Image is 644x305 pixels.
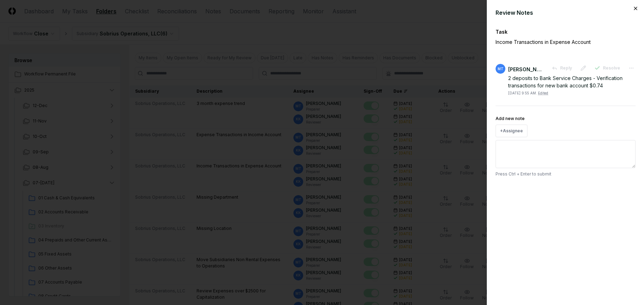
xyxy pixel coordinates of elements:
button: Reply [547,62,576,74]
label: Add new note [496,116,525,121]
div: Task [496,28,636,35]
div: [DATE] 9:55 AM . [508,91,548,96]
div: 2 deposits to Bank Service Charges - Verification transactions for new bank account $0.74 [508,74,636,89]
p: Income Transactions in Expense Account [496,38,611,46]
button: Resolve [590,62,624,74]
button: +Assignee [496,125,527,137]
p: Press Ctrl + Enter to submit [496,171,636,177]
span: Edited [538,91,548,95]
div: [PERSON_NAME] [508,66,543,73]
div: Review Notes [496,8,636,17]
span: MT [498,66,504,72]
span: Resolve [603,65,620,71]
